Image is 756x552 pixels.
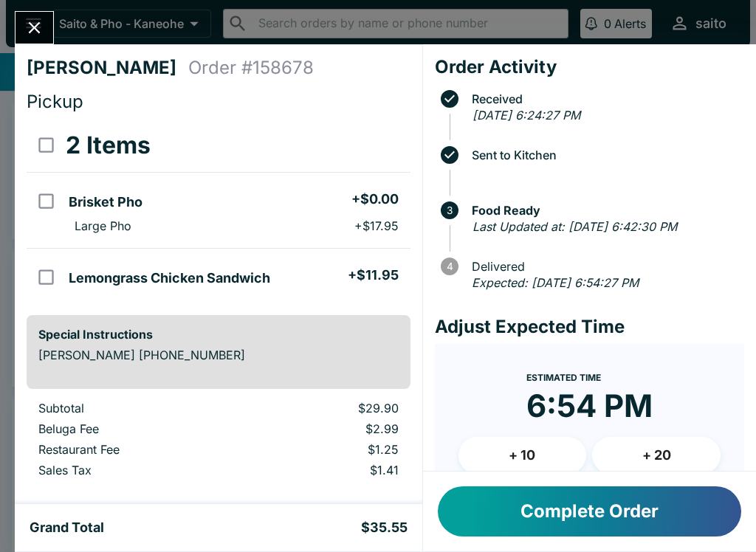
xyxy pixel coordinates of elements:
em: [DATE] 6:24:27 PM [472,108,580,123]
p: Sales Tax [38,463,230,477]
h4: Order # 158678 [188,57,314,79]
p: Restaurant Fee [38,442,230,457]
button: + 20 [592,437,721,474]
table: orders table [27,119,410,303]
h3: 2 Items [66,131,151,160]
h5: + $11.95 [348,266,399,284]
table: orders table [27,401,410,483]
text: 4 [446,261,453,272]
button: + 10 [458,437,587,474]
em: Last Updated at: [DATE] 6:42:30 PM [472,219,677,234]
p: $1.41 [253,463,398,477]
p: Beluga Fee [38,421,230,436]
span: Estimated Time [526,372,601,383]
p: Subtotal [38,401,230,415]
span: Received [464,92,744,106]
span: Pickup [27,91,83,112]
h4: [PERSON_NAME] [27,57,188,79]
span: Delivered [464,260,744,273]
span: Food Ready [464,204,744,217]
em: Expected: [DATE] 6:54:27 PM [472,275,639,290]
p: + $17.95 [354,218,399,233]
p: $29.90 [253,401,398,415]
p: $1.25 [253,442,398,457]
h4: Adjust Expected Time [435,316,744,338]
h5: Brisket Pho [69,193,142,211]
h5: $35.55 [361,519,408,537]
button: Close [16,12,53,44]
span: Sent to Kitchen [464,148,744,162]
button: Complete Order [438,486,741,537]
text: 3 [447,204,453,216]
h5: + $0.00 [351,190,399,208]
p: Large Pho [75,218,131,233]
time: 6:54 PM [526,387,653,425]
h6: Special Instructions [38,327,399,342]
h4: Order Activity [435,56,744,78]
h5: Grand Total [30,519,104,537]
p: $2.99 [253,421,398,436]
p: [PERSON_NAME] [PHONE_NUMBER] [38,348,399,362]
h5: Lemongrass Chicken Sandwich [69,269,270,287]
